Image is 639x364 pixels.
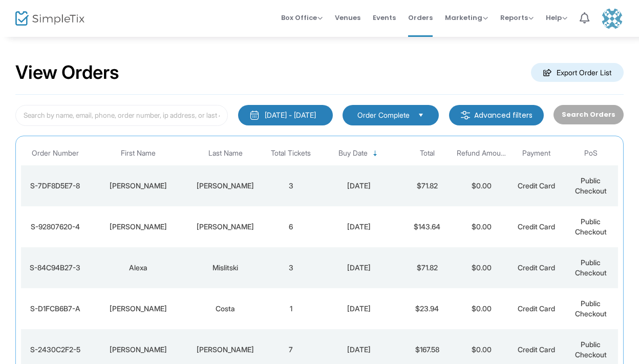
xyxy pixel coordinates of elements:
div: Sherburne [190,181,261,191]
button: Select [414,110,428,121]
div: Katie [92,345,185,355]
m-button: Export Order List [531,63,624,82]
td: $71.82 [400,165,454,206]
span: Events [373,5,396,31]
div: Karen [92,304,185,314]
td: $71.82 [400,247,454,288]
div: 9/20/2025 [321,304,397,314]
span: PoS [584,149,598,158]
td: $0.00 [454,288,508,329]
th: Refund Amount [454,141,508,165]
span: Box Office [281,13,323,23]
span: Order Number [32,149,79,158]
div: Sarah [92,181,185,191]
th: Total Tickets [264,141,318,165]
span: Last Name [208,149,243,158]
span: Public Checkout [575,258,607,277]
button: [DATE] - [DATE] [238,105,333,125]
img: monthly [249,110,260,120]
td: $0.00 [454,206,508,247]
span: Credit Card [518,304,555,313]
span: Credit Card [518,181,555,190]
td: $143.64 [400,206,454,247]
span: Public Checkout [575,299,607,318]
div: 9/20/2025 [321,181,397,191]
div: S-2430C2F2-5 [24,345,87,355]
span: Buy Date [338,149,368,158]
div: Costa [190,304,261,314]
div: S-D1FCB6B7-A [24,304,87,314]
div: 9/20/2025 [321,222,397,232]
span: Order Complete [357,110,410,120]
span: Orders [408,5,433,31]
span: Help [546,13,567,23]
div: Alexa [92,263,185,273]
th: Total [400,141,454,165]
div: S-92807620-4 [24,222,87,232]
span: Credit Card [518,263,555,272]
span: Public Checkout [575,340,607,359]
span: Venues [335,5,360,31]
span: Credit Card [518,345,555,354]
span: Credit Card [518,222,555,231]
td: 1 [264,288,318,329]
div: Dudley [190,222,261,232]
span: Marketing [445,13,488,23]
td: $23.94 [400,288,454,329]
div: [DATE] - [DATE] [265,110,316,120]
td: 6 [264,206,318,247]
input: Search by name, email, phone, order number, ip address, or last 4 digits of card [15,105,228,126]
img: filter [460,110,471,120]
div: Valerie [92,222,185,232]
td: 3 [264,247,318,288]
div: S-7DF8D5E7-8 [24,181,87,191]
span: Sortable [371,149,379,158]
div: 9/20/2025 [321,345,397,355]
td: $0.00 [454,247,508,288]
div: Williams [190,345,261,355]
td: $0.00 [454,165,508,206]
span: Payment [522,149,550,158]
span: Public Checkout [575,176,607,195]
div: S-84C94B27-3 [24,263,87,273]
m-button: Advanced filters [449,105,544,125]
div: Mislitski [190,263,261,273]
span: First Name [121,149,156,158]
div: 9/20/2025 [321,263,397,273]
td: 3 [264,165,318,206]
span: Reports [500,13,534,23]
h2: View Orders [15,61,119,84]
span: Public Checkout [575,217,607,236]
